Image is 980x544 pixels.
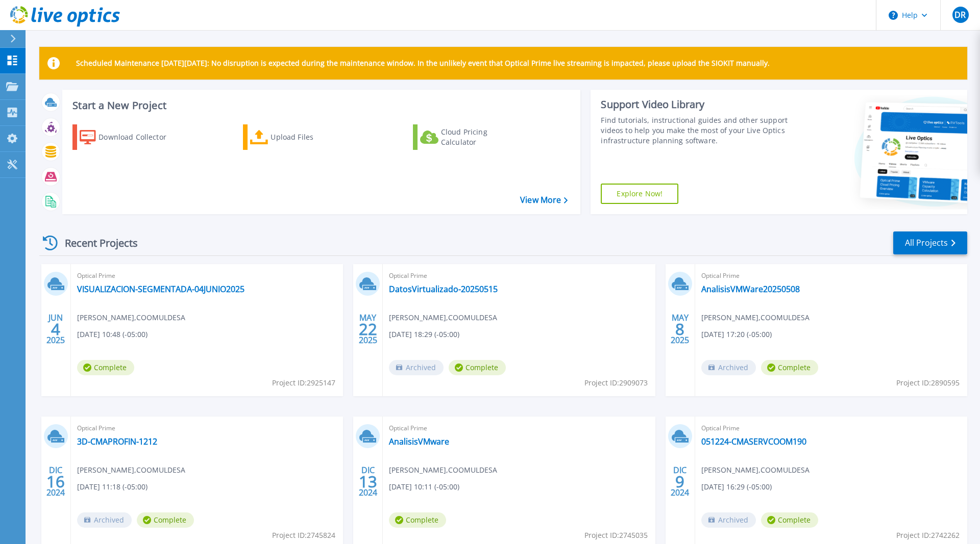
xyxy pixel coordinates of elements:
span: Complete [761,360,818,375]
a: Download Collector [72,124,186,150]
a: 051224-CMASERVCOOM190 [701,436,806,447]
span: [PERSON_NAME] , COOMULDESA [701,312,810,323]
span: Complete [137,512,194,528]
a: Cloud Pricing Calculator [413,124,527,150]
span: Optical Prime [389,423,649,434]
span: [DATE] 17:20 (-05:00) [701,329,772,340]
span: Optical Prime [701,270,961,281]
span: 9 [675,477,684,486]
span: Project ID: 2745824 [272,530,335,541]
span: Project ID: 2890595 [896,377,960,388]
a: AnalisisVMware [389,436,449,447]
span: Archived [77,512,132,528]
span: 8 [675,325,684,333]
span: Project ID: 2742262 [896,530,960,541]
span: Archived [701,360,756,375]
span: [DATE] 18:29 (-05:00) [389,329,459,340]
div: JUN 2025 [46,310,65,348]
a: AnalisisVMWare20250508 [701,284,800,294]
p: Scheduled Maintenance [DATE][DATE]: No disruption is expected during the maintenance window. In t... [76,59,770,67]
span: Complete [761,512,818,528]
a: 3D-CMAPROFIN-1212 [77,436,157,447]
span: Project ID: 2925147 [272,377,335,388]
span: Optical Prime [389,270,649,281]
div: DIC 2024 [358,463,378,500]
span: [DATE] 10:11 (-05:00) [389,481,459,493]
a: Explore Now! [601,184,678,204]
span: [DATE] 10:48 (-05:00) [77,329,148,340]
span: Project ID: 2909073 [584,377,648,388]
span: [DATE] 16:29 (-05:00) [701,481,772,493]
span: 22 [359,325,377,333]
div: Recent Projects [39,230,152,255]
span: [DATE] 11:18 (-05:00) [77,481,148,493]
a: VISUALIZACION-SEGMENTADA-04JUNIO2025 [77,284,244,294]
span: [PERSON_NAME] , COOMULDESA [77,312,185,323]
span: Archived [389,360,444,375]
span: Optical Prime [77,270,337,281]
div: Upload Files [271,127,352,147]
span: 4 [51,325,60,333]
div: Download Collector [99,127,180,147]
a: Upload Files [243,124,357,150]
div: Cloud Pricing Calculator [441,127,523,147]
a: DatosVirtualizado-20250515 [389,284,498,294]
span: DR [954,11,966,19]
span: Project ID: 2745035 [584,530,648,541]
h3: Start a New Project [72,100,568,111]
span: Complete [389,512,446,528]
div: DIC 2024 [46,463,65,500]
div: DIC 2024 [670,463,690,500]
span: 16 [46,477,65,486]
span: Complete [449,360,506,375]
span: 13 [359,477,377,486]
span: [PERSON_NAME] , COOMULDESA [389,464,497,476]
a: All Projects [893,231,967,254]
div: MAY 2025 [670,310,690,348]
span: [PERSON_NAME] , COOMULDESA [77,464,185,476]
span: [PERSON_NAME] , COOMULDESA [701,464,810,476]
span: [PERSON_NAME] , COOMULDESA [389,312,497,323]
a: View More [520,195,568,205]
span: Optical Prime [701,423,961,434]
div: Find tutorials, instructional guides and other support videos to help you make the most of your L... [601,115,793,146]
div: MAY 2025 [358,310,378,348]
span: Complete [77,360,134,375]
span: Optical Prime [77,423,337,434]
div: Support Video Library [601,98,793,111]
span: Archived [701,512,756,528]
